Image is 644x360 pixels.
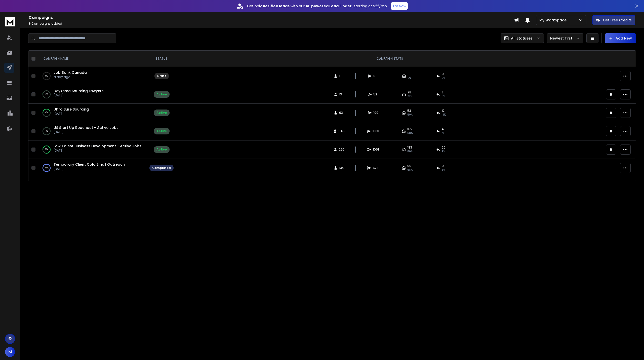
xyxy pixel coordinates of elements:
span: 6 [29,21,31,26]
p: 80 % [45,147,48,152]
p: [DATE] [54,93,104,97]
span: 68 % [407,131,413,135]
a: Ultra Sure Sourcing [54,107,89,112]
span: 678 [373,166,379,170]
td: 45%Ultra Sure Sourcing[DATE] [37,104,146,122]
span: 0 [408,72,410,76]
span: 0% [442,76,445,80]
span: 9 % [442,150,445,154]
span: 5 % [442,94,445,98]
p: 0 % [45,74,48,79]
a: Deykema Sourcing Lawyers [54,88,104,93]
h1: Campaigns [29,15,514,21]
p: 7 % [45,92,48,97]
p: 45 % [45,110,49,115]
span: 13 [339,92,344,96]
td: 100%Temporary Client Cold Email Outreach[DATE] [37,159,146,177]
td: 1%US Start Up Reachout - Active Jobs[DATE] [37,122,146,140]
div: Active [156,92,167,96]
span: 0% [408,76,411,80]
p: All Statuses [511,36,533,41]
p: a day ago [54,75,87,79]
button: Get Free Credits [592,15,635,25]
div: Active [156,111,167,115]
button: Try Now [391,2,408,10]
strong: AI-powered Lead Finder, [306,4,353,9]
p: [DATE] [54,130,118,134]
span: 53 [407,109,411,113]
span: 1051 [373,148,379,152]
p: Campaigns added [29,22,514,26]
span: 1803 [372,129,379,133]
td: 7%Deykema Sourcing Lawyers[DATE] [37,85,146,104]
th: STATUS [146,51,177,67]
a: Job Bank Canada [54,70,87,75]
span: 93 [339,111,344,115]
button: M [5,347,15,357]
a: Law Talent Business Development - Active Jobs [54,143,141,149]
span: 183 [407,146,412,150]
span: 28 [408,90,411,94]
span: 68 % [407,168,413,172]
span: 546 [339,129,345,133]
span: 199 [373,111,378,115]
span: 72 % [408,94,412,98]
p: Get only with our starting at $22/mo [247,4,387,9]
span: 9 [442,164,444,168]
p: [DATE] [54,112,89,116]
span: 20 [442,146,446,150]
img: logo [5,17,15,26]
th: CAMPAIGN STATS [177,51,603,67]
span: 220 [339,148,344,152]
div: Active [156,129,167,133]
span: 1 % [442,131,444,135]
span: 377 [407,127,413,131]
p: My Workspace [539,18,569,23]
span: 4 [442,127,444,131]
span: 1 [339,74,344,78]
span: 99 [407,164,411,168]
div: Completed [152,166,171,170]
div: Active [156,148,167,152]
span: 59 % [407,113,413,117]
span: 13 % [442,113,446,117]
button: Add New [605,33,636,43]
p: [DATE] [54,167,125,171]
span: 12 [442,109,445,113]
p: Get Free Credits [603,18,632,23]
th: CAMPAIGN NAME [37,51,146,67]
span: 6 % [442,168,445,172]
span: 0 [442,72,444,76]
span: 134 [339,166,344,170]
span: 52 [373,92,378,96]
a: US Start Up Reachout - Active Jobs [54,125,118,130]
td: 80%Law Talent Business Development - Active Jobs[DATE] [37,140,146,159]
span: 0 [373,74,378,78]
p: [DATE] [54,149,141,153]
p: 100 % [45,165,49,170]
span: 80 % [407,150,413,154]
p: Try Now [392,4,406,9]
a: Temporary Client Cold Email Outreach [54,162,125,167]
td: 0%Job Bank Canadaa day ago [37,67,146,85]
div: Draft [157,74,166,78]
p: 1 % [46,129,48,134]
span: 2 [442,90,444,94]
strong: verified leads [263,4,290,9]
button: Newest First [547,33,583,43]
